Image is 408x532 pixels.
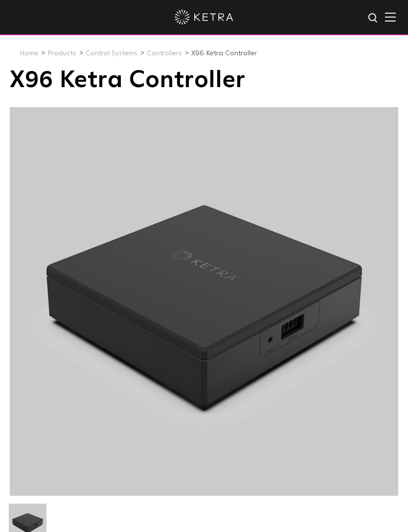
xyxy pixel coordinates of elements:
[385,12,396,22] img: Hamburger%20Nav.svg
[20,50,38,57] a: Home
[147,50,182,57] a: Controllers
[175,10,233,24] img: ketra-logo-2019-white
[367,12,380,24] img: search icon
[191,50,257,57] a: X96 Ketra Controller
[10,68,398,93] h1: X96 Ketra Controller
[47,50,76,57] a: Products
[86,50,137,57] a: Control Systems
